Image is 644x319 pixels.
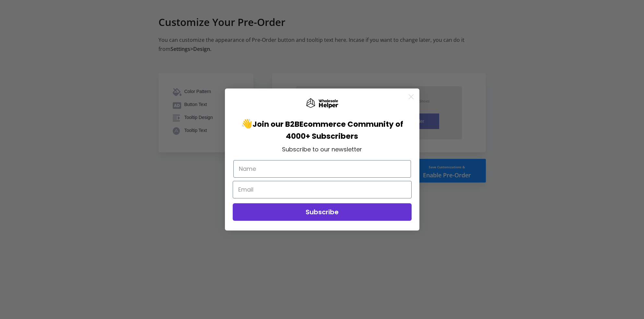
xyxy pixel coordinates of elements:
span: Join our B2B [252,119,299,129]
span: Subscribe to our newsletter [282,145,362,153]
input: Email [233,181,412,198]
button: Subscribe [233,203,412,221]
span: Ecommerce Community of 4000+ Subscribers [286,119,403,141]
span: 👋 [241,117,299,130]
button: Close dialog [405,91,417,102]
img: Wholesale Helper Logo [306,98,338,109]
input: Name [233,160,411,178]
